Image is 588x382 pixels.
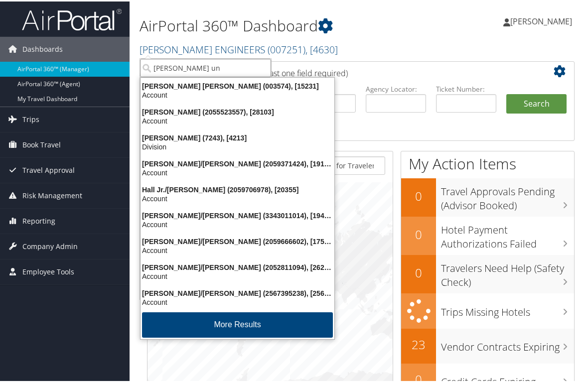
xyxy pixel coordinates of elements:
label: Ticket Number: [436,83,496,93]
div: [PERSON_NAME] [PERSON_NAME] (003574), [15231] [135,80,340,89]
a: Trips Missing Hotels [401,292,574,327]
span: (at least one field required) [253,66,348,77]
input: Search for Traveler [298,155,385,173]
div: [PERSON_NAME]/[PERSON_NAME] (3343011014), [19427] [135,210,340,219]
div: Account [135,219,340,228]
button: Search [506,93,567,113]
span: Reporting [22,207,55,232]
img: airportal-logo.png [22,6,122,30]
h1: AirPortal 360™ Dashboard [140,14,435,35]
input: Search Accounts [140,57,271,76]
h2: 23 [401,335,436,352]
span: Trips [22,106,39,130]
a: 0Travel Approvals Pending (Advisor Booked) [401,177,574,215]
span: ( 007251 ) [268,41,305,55]
div: [PERSON_NAME] (2055523557), [28103] [135,106,340,115]
span: Travel Approval [22,156,75,181]
span: Dashboards [22,35,63,60]
div: Account [135,115,340,124]
a: 0Hotel Payment Authorizations Failed [401,215,574,254]
div: [PERSON_NAME]/[PERSON_NAME] (2567395238), [25625] [135,287,340,296]
span: Risk Management [22,182,82,207]
button: More Results [142,311,333,336]
h2: 0 [401,263,436,280]
h3: Travel Approvals Pending (Advisor Booked) [441,178,574,211]
span: [PERSON_NAME] [510,14,572,25]
div: [PERSON_NAME]/[PERSON_NAME] (2059666602), [17537] [135,236,340,245]
a: 0Travelers Need Help (Safety Check) [401,254,574,292]
a: 23Vendor Contracts Expiring [401,327,574,362]
h1: My Action Items [401,152,574,173]
div: Division [135,141,340,150]
div: [PERSON_NAME] (7243), [4213] [135,132,340,141]
div: Account [135,89,340,98]
div: [PERSON_NAME]/[PERSON_NAME] (2059371424), [19149] [135,158,340,167]
span: , [ 4630 ] [305,41,338,55]
div: Account [135,167,340,176]
div: Account [135,270,340,279]
div: Hall Jr./[PERSON_NAME] (2059706978), [20355] [135,184,340,193]
h3: Vendor Contracts Expiring [441,334,574,353]
h2: Airtinerary Lookup [155,62,531,79]
span: Book Travel [22,131,61,156]
span: Employee Tools [22,258,74,283]
h3: Hotel Payment Authorizations Failed [441,217,574,250]
h2: 0 [401,186,436,203]
div: Account [135,296,340,305]
a: [PERSON_NAME] ENGINEERS [140,41,338,55]
h2: 0 [401,225,436,242]
div: Account [135,193,340,202]
label: Agency Locator: [366,83,426,93]
a: [PERSON_NAME] [503,5,582,35]
h3: Travelers Need Help (Safety Check) [441,255,574,288]
div: [PERSON_NAME]/[PERSON_NAME] (2052811094), [26299] [135,261,340,270]
span: Company Admin [22,233,78,257]
h3: Trips Missing Hotels [441,299,574,318]
div: Account [135,245,340,254]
